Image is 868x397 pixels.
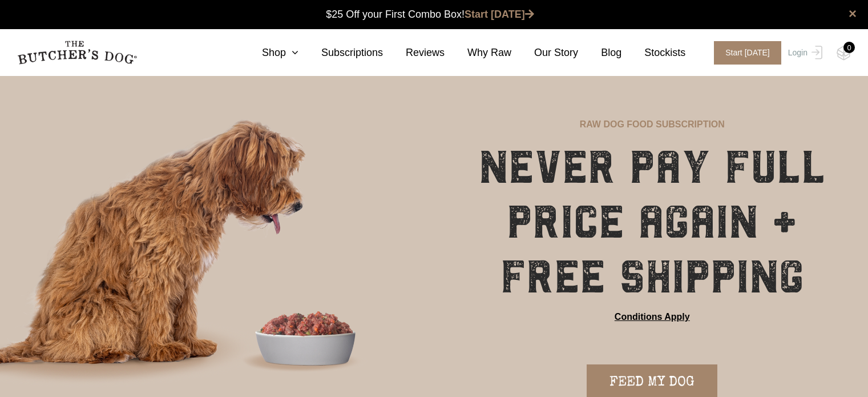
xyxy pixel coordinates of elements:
[615,310,690,324] a: Conditions Apply
[383,45,445,61] a: Reviews
[465,140,840,304] h1: NEVER PAY FULL PRICE AGAIN + FREE SHIPPING
[239,45,298,61] a: Shop
[714,41,781,65] span: Start [DATE]
[703,41,785,65] a: Start [DATE]
[785,41,822,65] a: Login
[511,45,578,61] a: Our Story
[849,7,857,21] a: close
[621,45,685,61] a: Stockists
[837,46,851,61] img: TBD_Cart-Empty.png
[843,42,855,53] div: 0
[580,118,725,131] p: RAW DOG FOOD SUBSCRIPTION
[298,45,383,61] a: Subscriptions
[465,9,534,20] a: Start [DATE]
[445,45,511,61] a: Why Raw
[578,45,621,61] a: Blog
